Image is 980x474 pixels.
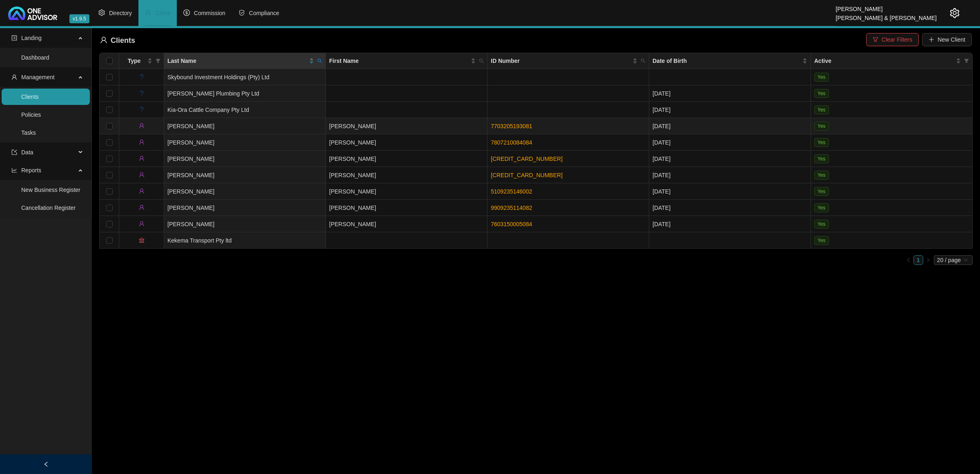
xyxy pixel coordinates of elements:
[21,74,55,80] span: Management
[488,53,649,69] th: ID Number
[326,134,488,151] td: [PERSON_NAME]
[238,9,245,16] span: safety
[43,461,49,467] span: left
[649,102,811,118] td: [DATE]
[906,258,911,263] span: left
[156,58,160,63] span: filter
[950,8,960,18] span: setting
[154,55,162,67] span: filter
[836,2,937,11] div: [PERSON_NAME]
[491,123,532,129] a: 7703205193081
[904,255,913,265] button: left
[326,53,488,69] th: First Name
[937,256,969,265] span: 20 / page
[326,167,488,183] td: [PERSON_NAME]
[111,36,135,45] span: Clients
[21,149,33,156] span: Data
[923,255,933,265] li: Next Page
[649,118,811,134] td: [DATE]
[814,89,829,98] span: Yes
[649,216,811,232] td: [DATE]
[491,188,532,195] a: 5109235146002
[139,172,145,178] span: user
[329,56,469,65] span: First Name
[814,122,829,131] span: Yes
[139,139,145,145] span: user
[164,69,326,85] td: Skybound Investment Holdings (Pty) Ltd
[139,107,145,112] span: question
[938,35,965,44] span: New Client
[11,35,17,41] span: profile
[100,36,107,44] span: user
[139,221,145,227] span: user
[326,216,488,232] td: [PERSON_NAME]
[934,255,973,265] div: Page Size
[164,183,326,200] td: [PERSON_NAME]
[249,10,279,16] span: Compliance
[139,237,145,243] span: bank
[139,188,145,194] span: user
[922,33,972,46] button: New Client
[962,55,971,67] span: filter
[491,172,563,178] a: [CREDIT_CARD_NUMBER]
[866,33,919,46] button: Clear Filters
[164,85,326,102] td: [PERSON_NAME] Plumbing Pty Ltd
[164,151,326,167] td: [PERSON_NAME]
[814,138,829,147] span: Yes
[814,56,954,65] span: Active
[164,134,326,151] td: [PERSON_NAME]
[814,236,829,245] span: Yes
[926,258,931,263] span: right
[641,58,646,63] span: search
[491,221,532,227] a: 7603150005084
[491,56,631,65] span: ID Number
[811,53,973,69] th: Active
[21,187,80,193] a: New Business Register
[122,56,146,65] span: Type
[164,232,326,249] td: Kekema Transport Pty ltd
[21,205,76,211] a: Cancellation Register
[904,255,913,265] li: Previous Page
[21,54,49,61] a: Dashboard
[164,167,326,183] td: [PERSON_NAME]
[649,53,811,69] th: Date of Birth
[139,123,145,129] span: user
[326,183,488,200] td: [PERSON_NAME]
[326,118,488,134] td: [PERSON_NAME]
[814,105,829,114] span: Yes
[139,205,145,210] span: user
[156,10,170,16] span: Client
[491,205,532,211] a: 9909235114082
[109,10,132,16] span: Directory
[649,151,811,167] td: [DATE]
[814,73,829,82] span: Yes
[11,74,17,80] span: user
[814,187,829,196] span: Yes
[164,200,326,216] td: [PERSON_NAME]
[653,56,801,65] span: Date of Birth
[69,14,89,23] span: v1.9.5
[21,35,42,41] span: Landing
[491,156,563,162] a: [CREDIT_CARD_NUMBER]
[119,53,164,69] th: Type
[98,9,105,16] span: setting
[183,9,190,16] span: dollar
[882,35,912,44] span: Clear Filters
[964,58,969,63] span: filter
[649,134,811,151] td: [DATE]
[21,167,41,174] span: Reports
[649,183,811,200] td: [DATE]
[139,156,145,161] span: user
[649,167,811,183] td: [DATE]
[639,55,647,67] span: search
[164,102,326,118] td: Kia-Ora Cattle Company Pty Ltd
[317,58,322,63] span: search
[923,255,933,265] button: right
[649,200,811,216] td: [DATE]
[914,256,923,265] a: 1
[21,129,36,136] a: Tasks
[11,167,17,173] span: line-chart
[836,11,937,20] div: [PERSON_NAME] & [PERSON_NAME]
[21,111,41,118] a: Policies
[814,154,829,163] span: Yes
